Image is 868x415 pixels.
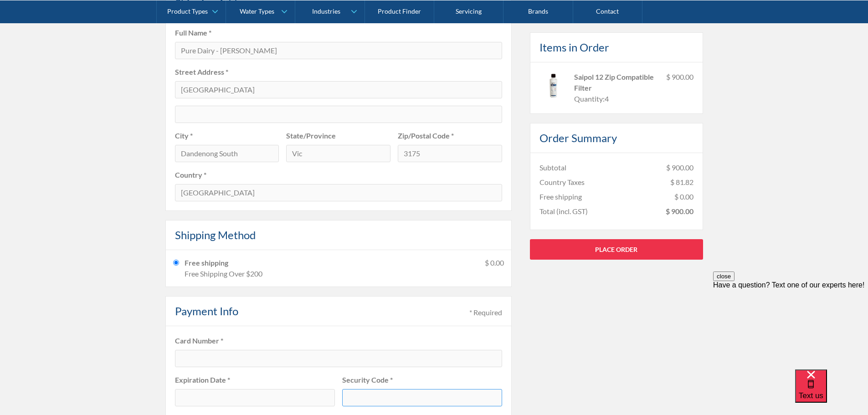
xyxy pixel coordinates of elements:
[312,7,340,15] div: Industries
[574,71,659,93] div: Saipol 12 Zip Compatible Filter
[666,205,693,216] div: $ 900.00
[605,93,609,104] div: 4
[167,7,208,15] div: Product Types
[713,272,868,381] iframe: podium webchat widget prompt
[348,393,496,401] iframe: To enrich screen reader interactions, please activate Accessibility in Grammarly extension settings
[539,176,585,187] div: Country Taxes
[175,130,279,141] label: City *
[666,71,693,104] div: $ 900.00
[240,7,274,15] div: Water Types
[485,257,504,268] div: $ 0.00
[181,393,329,401] iframe: To enrich screen reader interactions, please activate Accessibility in Grammarly extension settings
[795,369,868,415] iframe: podium webchat widget bubble
[286,130,390,141] label: State/Province
[175,67,502,77] label: Street Address *
[342,374,502,385] label: Security Code *
[574,93,605,104] div: Quantity:
[539,39,609,55] h4: Items in Order
[530,239,703,259] a: Place Order
[539,162,566,173] div: Subtotal
[175,169,502,180] label: Country *
[666,162,693,173] div: $ 900.00
[670,176,693,187] div: $ 81.82
[175,303,238,319] h4: Payment Info
[175,335,502,346] label: Card Number *
[185,268,479,279] div: Free Shipping Over $200
[173,260,179,266] input: Free shippingFree Shipping Over $200$ 0.00
[175,374,335,385] label: Expiration Date *
[185,257,479,268] div: Free shipping
[674,191,693,202] div: $ 0.00
[181,354,496,362] iframe: To enrich screen reader interactions, please activate Accessibility in Grammarly extension settings
[398,130,502,141] label: Zip/Postal Code *
[539,191,582,202] div: Free shipping
[175,27,502,38] label: Full Name *
[539,205,588,216] div: Total (incl. GST)
[469,307,502,318] div: * Required
[539,129,617,146] h4: Order Summary
[175,227,256,243] h4: Shipping Method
